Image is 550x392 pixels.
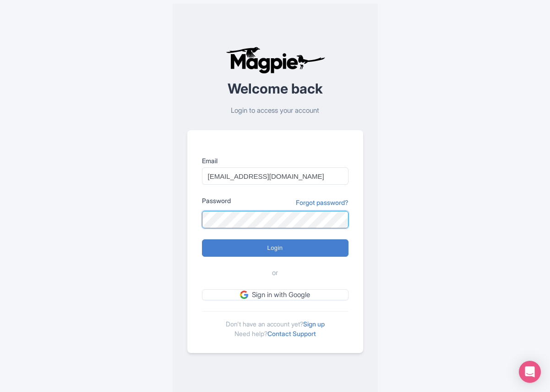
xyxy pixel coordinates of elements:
[223,46,327,74] img: logo-ab69f6fb50320c5b225c76a69d11143b.png
[267,330,316,337] a: Contact Support
[296,198,349,207] a: Forgot password?
[202,289,349,301] a: Sign in with Google
[303,320,325,328] a: Sign up
[519,361,541,383] div: Open Intercom Messenger
[202,156,349,166] label: Email
[202,196,231,205] label: Password
[202,239,349,257] input: Login
[187,81,363,96] h2: Welcome back
[202,167,349,185] input: you@example.com
[240,291,248,299] img: google.svg
[272,268,278,278] span: or
[332,214,343,225] keeper-lock: Open Keeper Popup
[187,105,363,116] p: Login to access your account
[202,311,349,338] div: Don't have an account yet? Need help?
